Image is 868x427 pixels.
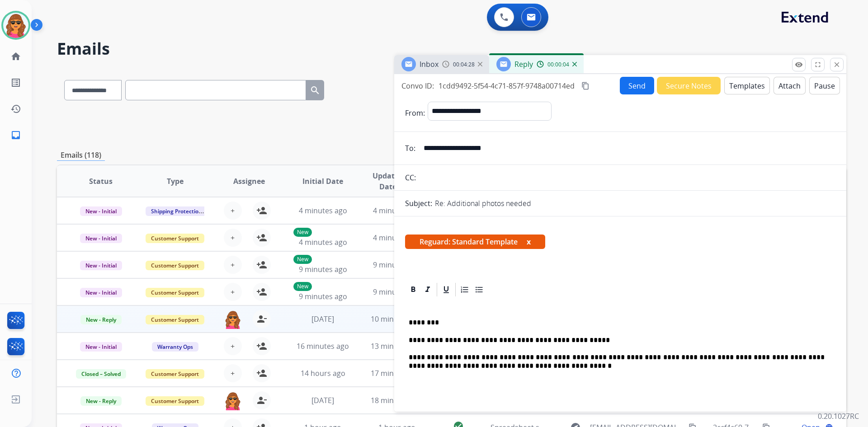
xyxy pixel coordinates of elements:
span: 4 minutes ago [373,206,421,216]
span: 4 minutes ago [373,233,421,243]
span: New - Initial [80,234,122,243]
mat-icon: person_add [256,232,267,243]
span: [DATE] [311,314,334,324]
mat-icon: close [833,61,841,69]
span: 9 minutes ago [373,287,421,297]
span: + [231,232,235,243]
span: 9 minutes ago [299,264,347,274]
span: 14 hours ago [301,368,345,378]
span: New - Reply [80,396,122,406]
div: Ordered List [458,283,472,296]
div: Underline [439,283,453,296]
span: Closed – Solved [76,369,126,379]
p: From: [405,108,425,118]
span: Customer Support [146,315,204,324]
span: 16 minutes ago [297,341,349,351]
div: Bullet List [472,283,486,296]
img: avatar [3,13,28,38]
button: + [224,364,242,382]
span: Customer Support [146,369,204,379]
mat-icon: person_add [256,259,267,270]
button: + [224,283,242,301]
button: Secure Notes [657,77,721,94]
mat-icon: person_remove [256,395,267,406]
span: Reguard: Standard Template [405,235,545,249]
h2: Emails [57,40,846,58]
p: Re: Additional photos needed [435,198,531,209]
span: New - Initial [80,261,122,270]
span: Customer Support [146,261,204,270]
span: Customer Support [146,396,204,406]
span: 13 minutes ago [371,341,423,351]
span: + [231,368,235,379]
span: 18 minutes ago [371,395,423,405]
p: CC: [405,172,416,183]
div: Italic [421,283,434,296]
button: x [527,236,531,247]
button: Pause [809,77,840,94]
p: 0.20.1027RC [818,411,859,422]
div: Bold [406,283,420,296]
mat-icon: person_add [256,286,267,297]
p: Emails (118) [57,150,105,161]
span: 4 minutes ago [299,237,347,247]
span: 10 minutes ago [371,314,423,324]
span: 17 minutes ago [371,368,423,378]
p: Convo ID: [401,80,434,91]
span: Updated Date [368,170,409,192]
span: 4 minutes ago [299,206,347,216]
span: New - Initial [80,206,122,216]
mat-icon: person_add [256,368,267,379]
button: + [224,229,242,247]
span: + [231,341,235,352]
img: agent-avatar [224,391,242,410]
mat-icon: person_add [256,205,267,216]
mat-icon: home [10,51,21,62]
img: agent-avatar [224,310,242,329]
span: Inbox [420,59,439,69]
span: 1cdd9492-5f54-4c71-857f-9748a00714ed [439,81,575,91]
span: New - Reply [80,315,122,324]
mat-icon: inbox [10,130,21,141]
span: 00:04:28 [453,61,475,68]
button: Templates [724,77,770,94]
mat-icon: list_alt [10,77,21,88]
span: Type [167,176,184,187]
mat-icon: remove_red_eye [795,61,803,69]
span: [DATE] [311,395,334,405]
span: 9 minutes ago [299,291,347,301]
span: Assignee [233,176,265,187]
span: Warranty Ops [152,342,198,352]
p: New [293,228,312,237]
span: + [231,259,235,270]
span: Shipping Protection [146,206,208,216]
button: Attach [774,77,806,94]
mat-icon: person_add [256,341,267,352]
span: Initial Date [302,176,343,187]
mat-icon: person_remove [256,314,267,324]
button: + [224,202,242,220]
span: 00:00:04 [547,61,569,68]
button: Send [620,77,654,94]
mat-icon: search [310,85,321,96]
span: + [231,286,235,297]
span: + [231,205,235,216]
span: Customer Support [146,288,204,297]
span: Reply [514,59,533,69]
p: To: [405,143,415,154]
mat-icon: history [10,103,21,114]
p: New [293,282,312,291]
span: New - Initial [80,342,122,352]
span: Status [89,176,113,187]
button: + [224,337,242,355]
mat-icon: content_copy [581,82,590,90]
span: Customer Support [146,234,204,243]
p: New [293,255,312,264]
button: + [224,256,242,274]
span: New - Initial [80,288,122,297]
span: 9 minutes ago [373,260,421,270]
mat-icon: fullscreen [814,61,822,69]
p: Subject: [405,198,432,209]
